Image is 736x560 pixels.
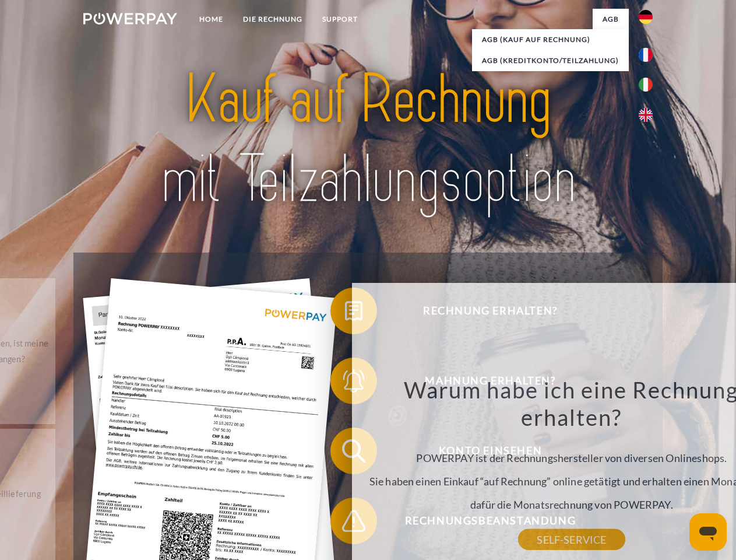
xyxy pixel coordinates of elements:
[639,10,653,24] img: de
[472,29,629,50] a: AGB (Kauf auf Rechnung)
[189,9,233,30] a: Home
[330,498,633,544] button: Rechnungsbeanstandung
[472,50,629,71] a: AGB (Kreditkonto/Teilzahlung)
[233,9,312,30] a: DIE RECHNUNG
[83,13,177,24] img: logo-powerpay-white.svg
[330,428,633,474] button: Konto einsehen
[639,78,653,92] img: it
[639,108,653,122] img: en
[689,513,727,551] iframe: Schaltfläche zum Öffnen des Messaging-Fensters
[111,56,625,223] img: title-powerpay_de.svg
[330,358,633,404] button: Mahnung erhalten?
[639,48,653,62] img: fr
[312,9,368,30] a: SUPPORT
[593,9,629,30] a: agb
[518,529,625,550] a: SELF-SERVICE
[330,288,633,334] button: Rechnung erhalten?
